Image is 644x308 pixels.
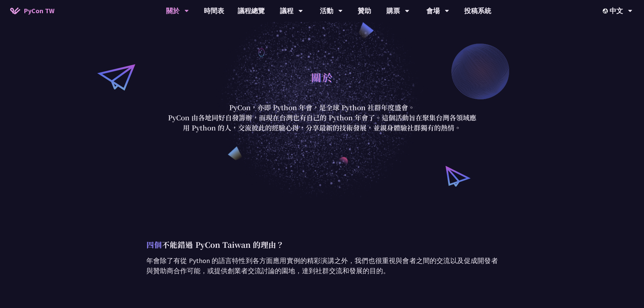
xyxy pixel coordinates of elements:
[311,67,333,87] h1: 關於
[165,113,479,133] p: PyCon 由各地同好自發籌辦，而現在台灣也有自己的 Python 年會了。這個活動旨在聚集台灣各領域應用 Python 的人，交流彼此的經驗心得，分享最新的技術發展，並親身體驗社群獨有的熱情。
[24,6,54,16] span: PyCon TW
[603,8,610,14] img: Locale Icon
[146,239,498,251] p: 不能錯過 PyCon Taiwan 的理由？
[165,102,479,113] p: PyCon，亦即 Python 年會，是全球 Python 社群年度盛會。
[146,256,498,276] p: 年會除了有從 Python 的語言特性到各方面應用實例的精彩演講之外，我們也很重視與會者之間的交流以及促成開發者與贊助商合作可能，或提供創業者交流討論的園地，達到社群交流和發展的目的。
[146,239,162,250] span: 四個
[3,2,61,19] a: PyCon TW
[10,7,20,14] img: Home icon of PyCon TW 2025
